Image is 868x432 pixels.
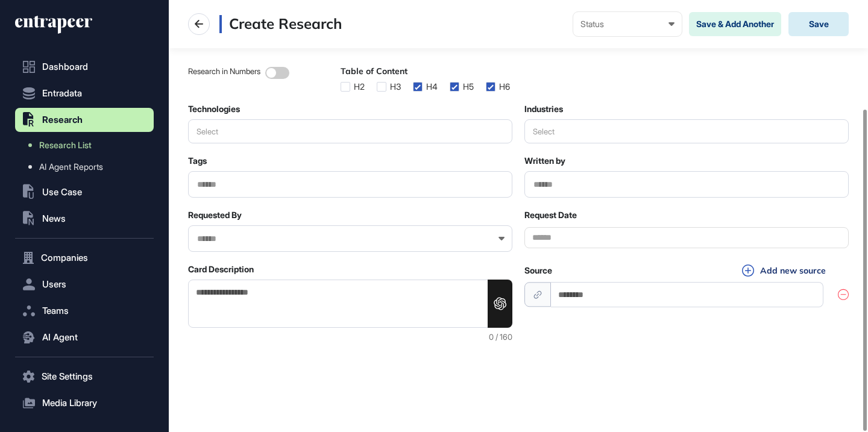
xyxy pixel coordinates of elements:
[15,55,154,79] a: Dashboard
[188,265,254,274] label: Card Description
[188,156,207,166] label: Tags
[499,82,510,92] div: H6
[463,82,474,92] div: H5
[15,81,154,105] button: Entradata
[188,104,240,114] label: Technologies
[426,82,438,92] div: H4
[580,19,675,29] div: Status
[42,214,66,224] span: News
[738,264,829,277] button: Add new source
[15,272,154,296] button: Users
[15,299,154,323] button: Teams
[42,89,82,98] span: Entradata
[354,82,365,92] div: H2
[219,15,342,33] h3: Create Research
[42,280,66,289] span: Users
[188,119,512,143] button: Select
[21,156,154,178] a: AI Agent Reports
[42,333,78,342] span: AI Agent
[15,391,154,415] button: Media Library
[524,227,849,248] input: Datepicker input
[524,156,565,166] label: Written by
[42,115,83,125] span: Research
[189,127,226,136] div: Select
[15,246,154,270] button: Companies
[390,82,401,92] div: H3
[39,140,92,150] span: Research List
[15,207,154,231] button: News
[39,162,103,172] span: AI Agent Reports
[689,12,781,36] button: Save & Add Another
[42,306,69,316] span: Teams
[524,119,849,143] button: Select
[21,134,154,156] a: Research List
[525,127,562,136] div: Select
[41,253,88,263] span: Companies
[341,66,510,77] div: Table of Content
[524,104,563,114] label: Industries
[15,325,154,349] button: AI Agent
[42,398,97,408] span: Media Library
[42,372,93,381] span: Site Settings
[524,210,577,220] label: Request Date
[788,12,849,36] button: Save
[15,180,154,204] button: Use Case
[524,266,552,275] label: Source
[15,108,154,132] button: Research
[188,210,242,220] label: Requested By
[42,187,82,197] span: Use Case
[15,365,154,389] button: Site Settings
[42,62,88,72] span: Dashboard
[188,333,512,342] div: 0 / 160
[188,67,260,79] div: Research in Numbers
